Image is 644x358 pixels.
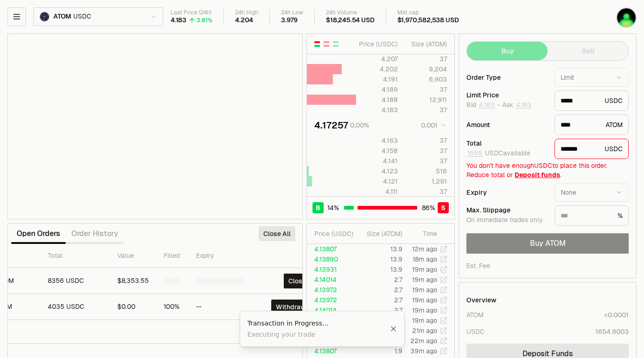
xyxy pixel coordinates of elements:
div: Size ( ATOM ) [406,39,447,49]
button: Withdraw [271,300,311,314]
div: 4.189 [357,85,398,94]
button: Show Buy and Sell Orders [313,40,321,48]
div: 516 [406,166,447,176]
div: 37 [406,54,447,64]
span: B [316,203,320,212]
div: 24h Volume [326,9,374,16]
div: Executing your trade [248,330,390,339]
div: 37 [406,146,447,155]
div: 37 [406,187,447,196]
div: 12,911 [406,95,447,104]
div: Last Price (24h) [171,9,212,16]
time: 19m ago [412,316,437,325]
div: Overview [466,295,497,305]
div: Amount [466,121,547,128]
span: USDC [73,13,91,21]
div: ATOM [466,310,484,320]
td: 2.7 [357,285,403,295]
time: 19m ago [412,275,437,284]
div: Max. Slippage [466,207,547,213]
div: Price ( USDC ) [357,39,398,49]
div: ATOM [555,115,629,135]
div: 4.158 [357,146,398,155]
div: Total [466,140,547,147]
div: 4.188 [357,95,398,104]
img: BTFD [617,8,636,27]
div: 37 [406,85,447,94]
td: 4.13972 [307,295,357,305]
div: 4.111 [357,187,398,196]
div: Limit Price [466,92,547,98]
span: ATOM [53,13,71,21]
div: 100% [164,303,181,311]
td: -- [189,294,251,320]
button: Order History [66,224,124,243]
th: Value [110,244,156,268]
div: Transaction in Progress... [248,319,390,328]
div: USDC [555,90,629,111]
div: $0.00 [117,303,149,311]
td: 4.14014 [307,305,357,315]
div: Expiry [466,189,547,196]
div: Est. Fee [466,261,490,270]
th: Expiry [189,244,251,268]
th: Total [40,244,110,268]
a: Deposit funds [515,171,560,179]
button: Close All [259,226,295,241]
button: Show Buy Orders Only [332,40,339,48]
div: Price ( USDC ) [314,229,356,238]
span: Ask [502,101,532,109]
div: 0.00% [350,121,369,130]
div: 4.163 [357,136,398,145]
div: $1,970,582,538 USD [397,16,459,25]
button: 0.001 [418,120,447,131]
span: Bid - [466,101,500,109]
td: 4.13807 [307,346,357,356]
time: 39m ago [410,347,437,355]
div: Mkt cap [397,9,459,16]
div: 24h High [235,9,258,16]
span: 14 % [327,203,339,212]
td: 2.7 [357,275,403,285]
div: 4.191 [357,75,398,84]
div: $8,353.55 [117,277,149,285]
td: 13.9 [357,244,403,254]
div: 37 [406,156,447,166]
div: 1,291 [406,177,447,186]
div: 4.141 [357,156,398,166]
div: 4.121 [357,177,398,186]
div: 1654.9003 [595,327,629,336]
div: 4.207 [357,54,398,64]
td: 1.9 [357,346,403,356]
time: 18m ago [413,255,437,263]
td: 4.13931 [307,264,357,275]
td: 13.9 [357,254,403,264]
button: Close [284,274,311,288]
div: 9,204 [406,64,447,74]
time: 19m ago [412,286,437,294]
div: % [555,205,629,226]
span: 86 % [422,203,435,212]
div: Time [410,229,437,238]
div: USDC [466,327,485,336]
time: 19m ago [412,296,437,304]
div: 4.204 [235,16,253,25]
div: 4.183 [171,16,186,25]
div: 4035 USDC [48,303,102,311]
td: 4.14014 [307,275,357,285]
div: 3.979 [281,16,298,25]
td: 4.13890 [307,254,357,264]
td: 4.13807 [307,244,357,254]
td: 4.13972 [307,285,357,295]
time: 22m ago [410,337,437,345]
div: 4.17257 [314,119,348,132]
time: 21m ago [412,326,437,335]
div: Order Type [466,74,547,81]
td: 2.7 [357,305,403,315]
td: 13.9 [357,264,403,275]
div: 37 [406,105,447,115]
button: Open Orders [11,224,66,243]
div: 3.81% [197,17,212,24]
td: 2.7 [357,295,403,305]
div: 24h Low [281,9,303,16]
